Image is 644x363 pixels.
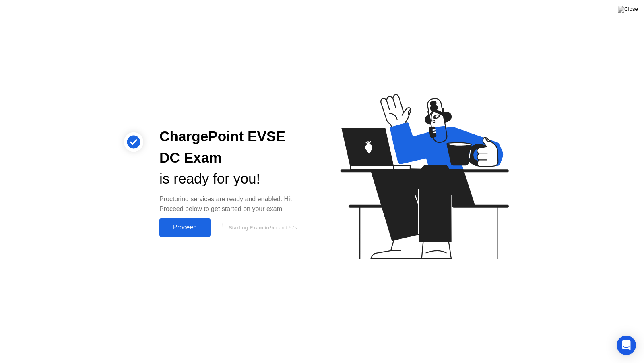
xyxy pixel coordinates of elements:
div: ChargePoint EVSE DC Exam [159,126,309,169]
button: Proceed [159,218,211,237]
div: Open Intercom Messenger [617,336,636,355]
span: 9m and 57s [270,225,297,231]
button: Starting Exam in9m and 57s [215,220,309,235]
div: Proceed [162,224,208,231]
div: is ready for you! [159,168,309,190]
img: Close [618,6,638,13]
div: Proctoring services are ready and enabled. Hit Proceed below to get started on your exam. [159,194,309,214]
